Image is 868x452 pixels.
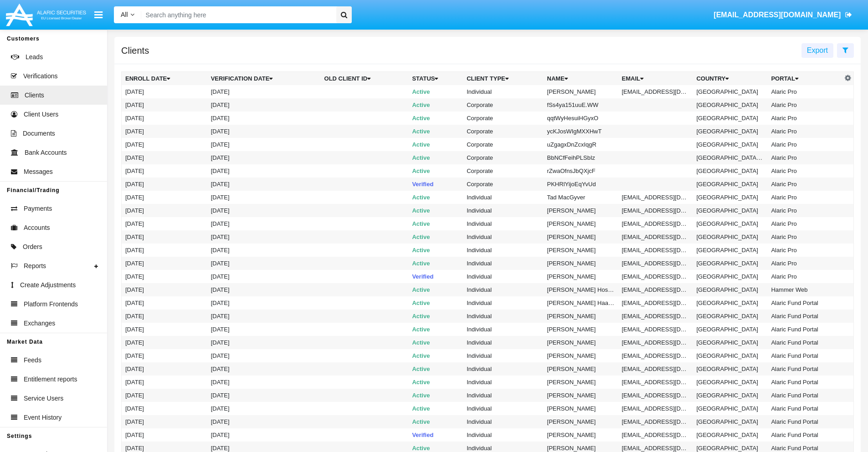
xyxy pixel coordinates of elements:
span: Accounts [24,223,50,233]
td: Individual [463,283,543,296]
td: Active [408,164,463,178]
td: Individual [463,389,543,402]
td: [DATE] [207,217,321,230]
span: Orders [23,242,42,252]
td: Alaric Pro [767,138,842,151]
td: [DATE] [207,151,321,164]
td: [DATE] [122,376,207,389]
td: Alaric Pro [767,204,842,217]
td: Alaric Fund Portal [767,323,842,336]
td: Alaric Pro [767,191,842,204]
td: Verified [408,428,463,442]
span: Messages [24,167,53,177]
td: Alaric Fund Portal [767,402,842,415]
td: [GEOGRAPHIC_DATA] [693,270,767,283]
td: Active [408,191,463,204]
td: [PERSON_NAME] [544,389,618,402]
td: [DATE] [122,283,207,296]
td: [EMAIL_ADDRESS][DOMAIN_NAME] [618,376,693,389]
td: Corporate [463,125,543,138]
td: Alaric Pro [767,257,842,270]
td: [EMAIL_ADDRESS][DOMAIN_NAME] [618,362,693,376]
td: [EMAIL_ADDRESS][DOMAIN_NAME] [618,310,693,323]
td: Corporate [463,178,543,191]
th: Email [618,72,693,86]
td: [GEOGRAPHIC_DATA] [693,415,767,428]
td: [EMAIL_ADDRESS][DOMAIN_NAME] [618,257,693,270]
td: [PERSON_NAME] [544,270,618,283]
a: All [114,10,141,20]
td: [DATE] [122,428,207,442]
span: Clients [25,91,44,100]
td: [DATE] [207,178,321,191]
td: [PERSON_NAME] [544,349,618,362]
span: Event History [24,413,62,422]
th: Name [544,72,618,86]
span: Platform Frontends [24,300,78,309]
td: Individual [463,244,543,257]
td: [DATE] [207,283,321,296]
td: [PERSON_NAME] HaagManualAddCash [544,296,618,310]
td: [PERSON_NAME] [544,376,618,389]
span: Reports [24,261,46,271]
td: [EMAIL_ADDRESS][DOMAIN_NAME] [618,204,693,217]
td: [DATE] [122,217,207,230]
td: [PERSON_NAME] [544,244,618,257]
td: [GEOGRAPHIC_DATA] [693,98,767,112]
td: [PERSON_NAME] [544,362,618,376]
td: [DATE] [207,138,321,151]
input: Search [141,6,333,23]
td: Alaric Pro [767,230,842,244]
td: [DATE] [207,349,321,362]
td: Corporate [463,98,543,112]
td: [DATE] [207,362,321,376]
td: Alaric Fund Portal [767,376,842,389]
td: [DATE] [207,164,321,178]
td: [GEOGRAPHIC_DATA] [693,112,767,125]
td: Verified [408,178,463,191]
td: [DATE] [122,178,207,191]
td: Active [408,310,463,323]
td: Active [408,138,463,151]
td: Active [408,376,463,389]
td: [PERSON_NAME] Hose [PERSON_NAME] Papatya [544,283,618,296]
td: [DATE] [122,257,207,270]
td: [DATE] [122,230,207,244]
span: Service Users [24,394,63,403]
td: [GEOGRAPHIC_DATA] [693,138,767,151]
td: BbNCfFeihPLSbIz [544,151,618,164]
td: Alaric Fund Portal [767,415,842,428]
td: [PERSON_NAME] [544,336,618,349]
span: Verifications [23,71,57,81]
span: Export [807,46,828,54]
td: Alaric Fund Portal [767,336,842,349]
td: [DATE] [207,402,321,415]
td: Tad MacGyver [544,191,618,204]
td: [EMAIL_ADDRESS][DOMAIN_NAME] [618,349,693,362]
td: [PERSON_NAME] [544,415,618,428]
td: Alaric Fund Portal [767,428,842,442]
td: [EMAIL_ADDRESS][DOMAIN_NAME] [618,283,693,296]
td: Individual [463,257,543,270]
td: [DATE] [122,402,207,415]
td: [DATE] [122,389,207,402]
td: [DATE] [207,415,321,428]
td: Individual [463,402,543,415]
span: Payments [24,204,52,213]
td: [DATE] [207,323,321,336]
td: Alaric Fund Portal [767,389,842,402]
td: [GEOGRAPHIC_DATA], [GEOGRAPHIC_DATA] [693,151,767,164]
td: Active [408,230,463,244]
td: [DATE] [122,191,207,204]
td: Active [408,151,463,164]
td: Active [408,362,463,376]
th: Verification date [207,72,321,86]
td: [DATE] [207,336,321,349]
td: [DATE] [207,428,321,442]
td: [EMAIL_ADDRESS][DOMAIN_NAME] [618,217,693,230]
td: Alaric Pro [767,125,842,138]
td: Alaric Pro [767,112,842,125]
td: [GEOGRAPHIC_DATA] [693,191,767,204]
td: [GEOGRAPHIC_DATA] [693,164,767,178]
td: [DATE] [207,376,321,389]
